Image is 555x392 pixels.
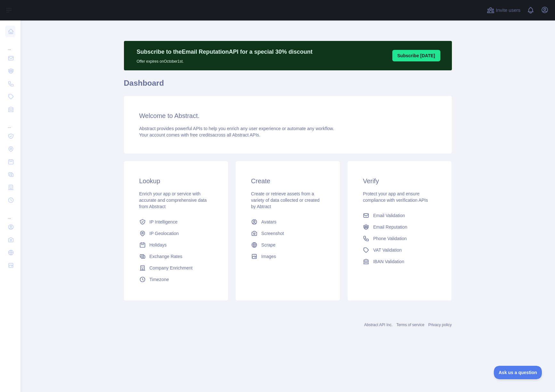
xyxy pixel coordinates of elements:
[261,219,276,225] span: Avatars
[137,251,215,262] a: Exchange Rates
[137,262,215,274] a: Company Enrichment
[360,256,439,267] a: IBAN Validation
[428,323,452,327] a: Privacy policy
[139,126,334,131] span: Abstract provides powerful APIs to help you enrich any user experience or automate any workflow.
[150,230,179,237] span: IP Geolocation
[261,230,284,237] span: Screenshot
[137,228,215,239] a: IP Geolocation
[137,239,215,251] a: Holidays
[373,258,404,265] span: IBAN Validation
[137,47,313,56] p: Subscribe to the Email Reputation API for a special 30 % discount
[139,191,207,209] span: Enrich your app or service with accurate and comprehensive data from Abstract
[251,176,324,185] h3: Create
[150,276,169,283] span: Timezone
[150,265,193,271] span: Company Enrichment
[364,323,393,327] a: Abstract API Inc.
[139,132,260,137] span: Your account comes with across all Abstract APIs.
[137,274,215,285] a: Timezone
[249,216,327,228] a: Avatars
[396,323,424,327] a: Terms of service
[261,242,275,248] span: Scrape
[5,116,15,129] div: ...
[249,239,327,251] a: Scrape
[494,366,542,379] iframe: Toggle Customer Support
[150,253,183,260] span: Exchange Rates
[139,111,437,120] h3: Welcome to Abstract.
[486,5,522,15] button: Invite users
[249,228,327,239] a: Screenshot
[150,219,178,225] span: IP Intelligence
[137,56,313,64] p: Offer expires on October 1st.
[5,38,15,51] div: ...
[363,191,428,203] span: Protect your app and ensure compliance with verification APIs
[373,247,402,253] span: VAT Validation
[360,221,439,233] a: Email Reputation
[392,50,440,61] button: Subscribe [DATE]
[190,132,212,137] span: free credits
[373,224,407,230] span: Email Reputation
[251,191,320,209] span: Create or retrieve assets from a variety of data collected or created by Abtract
[5,207,15,220] div: ...
[249,251,327,262] a: Images
[373,235,407,242] span: Phone Validation
[360,233,439,244] a: Phone Validation
[373,212,405,219] span: Email Validation
[137,216,215,228] a: IP Intelligence
[496,7,520,14] span: Invite users
[360,244,439,256] a: VAT Validation
[360,210,439,221] a: Email Validation
[124,78,452,93] h1: Dashboard
[139,176,213,185] h3: Lookup
[150,242,167,248] span: Holidays
[261,253,276,260] span: Images
[363,176,436,185] h3: Verify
